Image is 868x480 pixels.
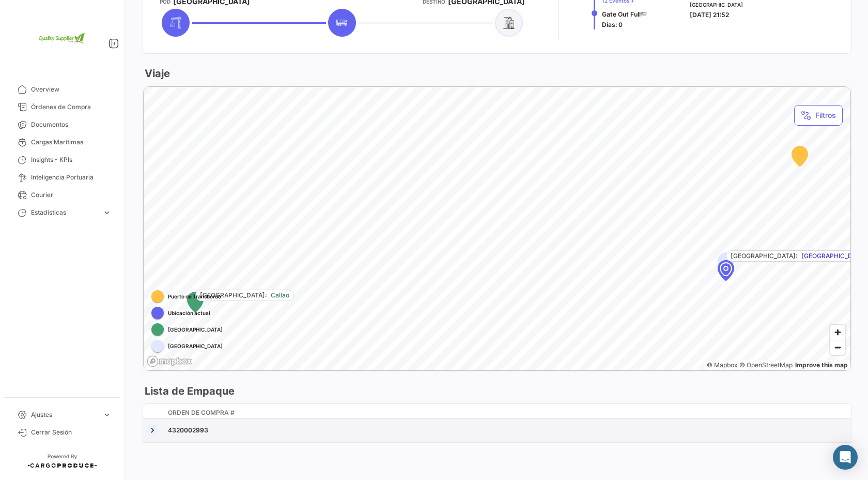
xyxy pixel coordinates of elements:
div: Map marker [718,260,734,281]
span: Gate Out Full [602,10,641,18]
button: Zoom out [830,340,845,355]
div: 4320002993 [168,426,847,435]
span: Ubicación actual [168,309,210,317]
div: Map marker [792,146,808,167]
span: Cargas Marítimas [31,138,112,147]
a: Map feedback [795,361,848,369]
span: Insights - KPIs [31,155,112,164]
span: Estadísticas [31,208,98,217]
span: expand_more [102,208,112,217]
button: Zoom in [830,325,845,340]
span: [GEOGRAPHIC_DATA] [168,342,223,350]
span: [GEOGRAPHIC_DATA] [168,325,223,334]
span: [GEOGRAPHIC_DATA] [690,1,743,9]
datatable-header-cell: Orden de Compra # [164,404,851,423]
a: Órdenes de Compra [8,98,116,116]
a: Documentos [8,116,116,133]
a: OpenStreetMap [739,361,793,369]
div: Abrir Intercom Messenger [833,445,858,470]
span: Puerto de Transbordo [168,292,221,301]
a: Insights - KPIs [8,151,116,169]
a: Mapbox logo [147,355,192,367]
h3: Viaje [143,66,170,81]
canvas: Map [144,87,851,371]
span: Inteligencia Portuaria [31,173,112,182]
span: Días: 0 [602,21,623,28]
a: Mapbox [707,361,737,369]
span: Órdenes de Compra [31,102,112,112]
img: 2e1e32d8-98e2-4bbc-880e-a7f20153c351.png [36,12,88,64]
button: Filtros [794,105,843,126]
h3: Lista de Empaque [143,384,235,398]
span: Documentos [31,120,112,129]
a: Overview [8,81,116,98]
span: [DATE] 21:52 [690,11,729,19]
span: Ajustes [31,410,98,419]
span: Courier [31,190,112,200]
a: Cargas Marítimas [8,133,116,151]
span: expand_more [102,410,112,419]
span: [GEOGRAPHIC_DATA]: [200,291,267,300]
span: [GEOGRAPHIC_DATA] [801,251,866,261]
span: Orden de Compra # [168,408,235,417]
a: Courier [8,186,116,204]
span: Overview [31,85,112,94]
span: Cerrar Sesión [31,428,112,437]
a: Inteligencia Portuaria [8,169,116,186]
span: Callao [271,291,289,300]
